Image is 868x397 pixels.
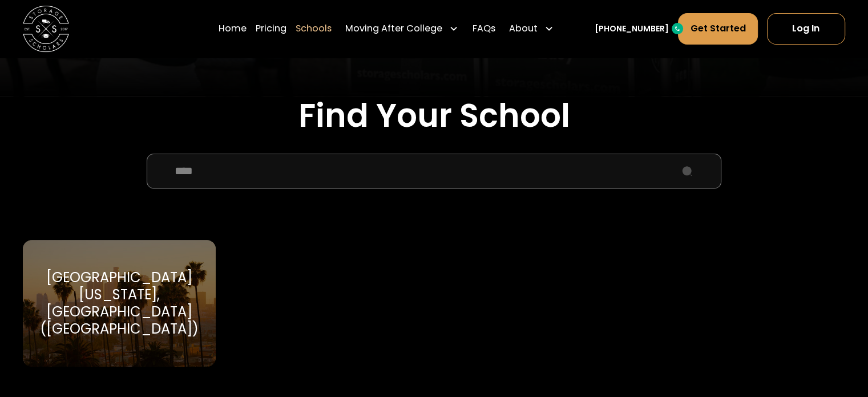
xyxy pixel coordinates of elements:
[678,13,757,44] a: Get Started
[595,23,669,35] a: [PHONE_NUMBER]
[23,97,845,135] h2: Find Your School
[472,13,495,45] a: FAQs
[219,13,247,45] a: Home
[37,269,201,338] div: [GEOGRAPHIC_DATA][US_STATE], [GEOGRAPHIC_DATA] ([GEOGRAPHIC_DATA])
[504,13,558,45] div: About
[23,240,215,367] a: Go to selected school
[341,13,463,45] div: Moving After College
[767,13,845,44] a: Log In
[345,22,442,35] div: Moving After College
[23,6,69,52] img: Storage Scholars main logo
[23,154,845,394] form: School Select Form
[256,13,286,45] a: Pricing
[509,22,538,35] div: About
[296,13,332,45] a: Schools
